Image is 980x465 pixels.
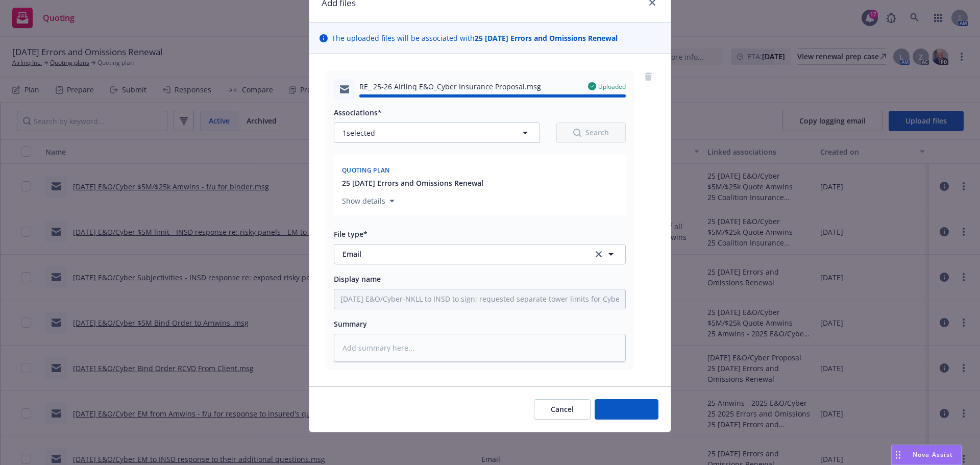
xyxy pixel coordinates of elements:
[642,70,654,83] a: remove
[891,445,962,465] button: Nova Assist
[595,399,658,420] button: Add files
[334,244,626,264] button: Emailclear selection
[342,249,579,259] span: Email
[359,81,541,92] span: RE_ 25-26 Airlinq E&O_Cyber Insurance Proposal.msg
[334,229,367,239] span: File type*
[342,128,375,138] span: 1 selected
[334,319,367,329] span: Summary
[593,248,605,260] a: clear selection
[332,33,618,43] span: The uploaded files will be associated with
[611,404,642,414] span: Add files
[334,108,382,117] span: Associations*
[334,274,381,284] span: Display name
[334,123,540,143] button: 1selected
[475,33,618,43] strong: 25 [DATE] Errors and Omissions Renewal
[892,445,904,464] div: Drag to move
[551,404,574,414] span: Cancel
[334,289,625,309] input: Add display name here...
[342,178,483,188] button: 25 [DATE] Errors and Omissions Renewal
[598,82,626,91] span: Uploaded
[913,450,953,459] span: Nova Assist
[338,195,399,207] button: Show details
[342,166,390,175] span: Quoting plan
[534,399,591,420] button: Cancel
